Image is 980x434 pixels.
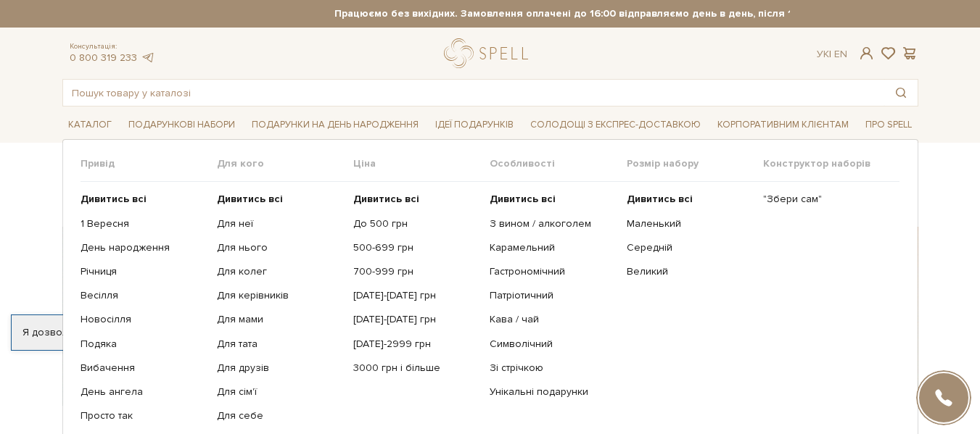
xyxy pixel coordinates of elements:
a: Середній [627,241,752,254]
span: Для кого [217,157,353,170]
a: 3000 грн і більше [353,362,479,375]
a: Дивитись всі [217,193,342,206]
a: telegram [141,51,155,64]
a: Для колег [217,265,342,278]
b: Дивитись всі [81,193,147,205]
span: Привід [81,157,217,170]
a: Для мами [217,313,342,326]
a: Дивитись всі [353,193,479,206]
a: [DATE]-[DATE] грн [353,289,479,302]
a: З вином / алкоголем [490,217,615,230]
span: Конструктор наборів [763,157,899,170]
span: Про Spell [860,114,918,136]
span: Консультація: [70,42,155,51]
a: Просто так [81,409,206,422]
a: День ангела [81,385,206,398]
span: | [829,48,831,60]
button: Пошук товару у каталозі [884,80,918,106]
span: Подарункові набори [123,114,241,136]
a: Весілля [81,289,206,302]
a: Кава / чай [490,313,615,326]
a: Для тата [217,338,342,351]
a: Вибачення [81,362,206,375]
a: Річниця [81,265,206,278]
a: 700-999 грн [353,265,479,278]
a: Маленький [627,217,752,230]
a: Великий [627,265,752,278]
b: Дивитись всі [490,193,556,205]
a: Для сім'ї [217,385,342,398]
a: Для неї [217,217,342,230]
b: Дивитись всі [627,193,693,205]
a: Дивитись всі [490,193,615,206]
a: logo [444,38,535,68]
a: 1 Вересня [81,217,206,230]
a: Дивитись всі [81,193,206,206]
a: Для керівників [217,289,342,302]
span: Розмір набору [627,157,763,170]
a: Для нього [217,241,342,254]
span: Каталог [62,114,118,136]
a: День народження [81,241,206,254]
a: 500-699 грн [353,241,479,254]
a: Зі стрічкою [490,362,615,375]
a: Карамельний [490,241,615,254]
span: Подарунки на День народження [246,114,424,136]
a: En [834,48,847,60]
a: Для себе [217,409,342,422]
a: Подяка [81,338,206,351]
a: Патріотичний [490,289,615,302]
a: 0 800 319 233 [70,51,137,64]
span: Ціна [353,157,490,170]
a: Для друзів [217,362,342,375]
a: Дивитись всі [627,193,752,206]
span: Ідеї подарунків [429,114,519,136]
a: "Збери сам" [763,193,889,206]
a: [DATE]-[DATE] грн [353,313,479,326]
div: Ук [817,48,847,61]
a: [DATE]-2999 грн [353,338,479,351]
a: Новосілля [81,313,206,326]
a: Гастрономічний [490,265,615,278]
span: Особливості [490,157,626,170]
a: Солодощі з експрес-доставкою [524,112,707,137]
b: Дивитись всі [217,193,283,205]
a: До 500 грн [353,217,479,230]
a: Корпоративним клієнтам [712,112,855,137]
input: Пошук товару у каталозі [63,80,884,106]
a: Унікальні подарунки [490,385,615,398]
a: Символічний [490,338,615,351]
div: Я дозволяю [DOMAIN_NAME] використовувати [12,326,405,339]
b: Дивитись всі [353,193,419,205]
